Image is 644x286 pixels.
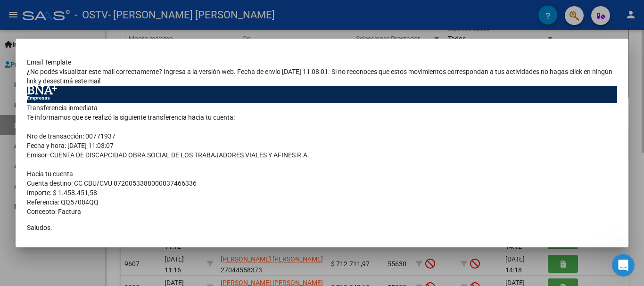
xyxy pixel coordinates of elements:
[612,254,635,277] iframe: Intercom live chat
[27,67,617,86] td: ¿No podés visualizar este mail correctamente? Ingresa a la versión web. Fecha de envío [DATE] 11:...
[27,223,617,232] p: Saludos.
[27,103,617,271] td: Transferencia inmediata Te informamos que se realizó la siguiente transferencia hacia tu cuenta: ...
[27,86,57,101] img: Banco nación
